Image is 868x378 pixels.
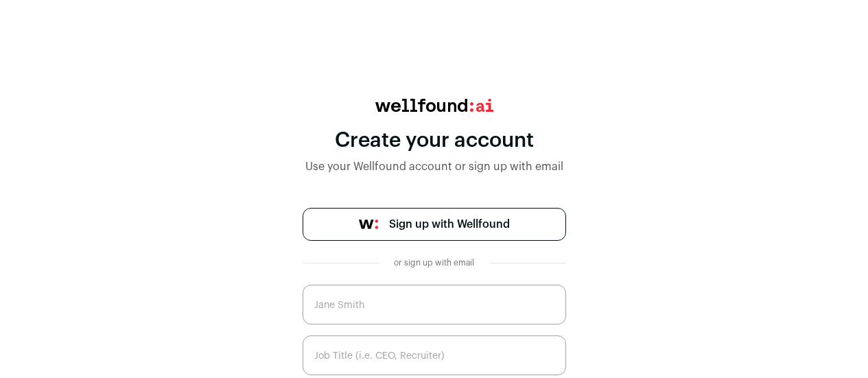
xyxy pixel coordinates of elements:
[303,158,566,175] div: Use your Wellfound account or sign up with email
[375,99,493,112] img: wellfound:ai
[303,128,566,153] div: Create your account
[303,285,566,324] input: Jane Smith
[359,220,378,229] img: wellfound-symbol-flush-black-fb3c872781a75f747ccb3a119075da62bfe97bd399995f84a933054e44a575c4.png
[303,335,566,375] input: Job Title (i.e. CEO, Recruiter)
[390,257,478,268] div: or sign up with email
[303,208,566,241] a: Sign up with Wellfound
[389,216,510,233] span: Sign up with Wellfound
